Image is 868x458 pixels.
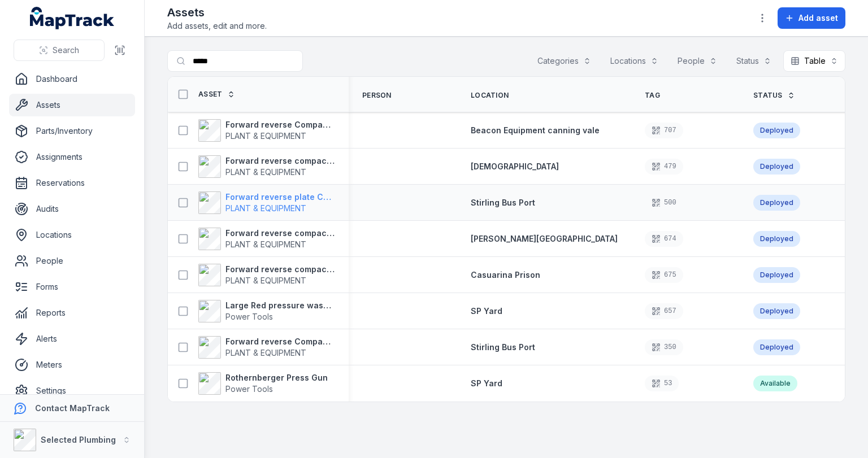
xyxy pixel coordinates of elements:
[729,50,779,72] button: Status
[753,123,800,138] div: Deployed
[753,303,800,319] div: Deployed
[753,267,800,283] div: Deployed
[753,195,800,211] div: Deployed
[471,270,540,280] span: Casuarina Prison
[225,372,328,383] strong: Rothernberger Press Gun
[198,300,335,322] a: Large Red pressure washerPower Tools
[167,20,267,32] span: Add assets, edit and more.
[471,306,502,316] span: SP Yard
[198,264,335,286] a: Forward reverse compactor CR8 [PERSON_NAME] 605kgPLANT & EQUIPMENT
[9,354,135,376] a: Meters
[9,146,135,168] a: Assignments
[471,197,535,208] a: Stirling Bus Port
[167,5,267,20] h2: Assets
[471,342,535,353] a: Stirling Bus Port
[471,198,535,207] span: Stirling Bus Port
[225,336,335,347] strong: Forward reverse Compactor 100/80 Bomag 726kg
[471,234,618,243] span: [PERSON_NAME][GEOGRAPHIC_DATA]
[225,276,306,285] span: PLANT & EQUIPMENT
[9,276,135,298] a: Forms
[670,50,724,72] button: People
[645,339,683,355] div: 350
[471,269,540,281] a: Casuarina Prison
[225,119,335,130] strong: Forward reverse Compactor DPU110 [PERSON_NAME] 830kg
[14,40,105,61] button: Search
[753,376,797,391] div: Available
[225,300,335,311] strong: Large Red pressure washer
[225,348,306,357] span: PLANT & EQUIPMENT
[9,328,135,350] a: Alerts
[645,231,683,247] div: 674
[198,90,223,99] span: Asset
[198,372,328,395] a: Rothernberger Press GunPower Tools
[471,378,502,388] span: SP Yard
[225,228,335,239] strong: Forward reverse compactor 100/80 Bomag 726kg
[645,195,683,211] div: 500
[9,250,135,272] a: People
[645,91,660,100] span: Tag
[362,91,392,100] span: Person
[645,123,683,138] div: 707
[753,91,783,100] span: Status
[471,233,618,245] a: [PERSON_NAME][GEOGRAPHIC_DATA]
[645,303,683,319] div: 657
[9,198,135,220] a: Audits
[9,380,135,402] a: Settings
[35,403,110,413] strong: Contact MapTrack
[9,120,135,142] a: Parts/Inventory
[9,224,135,246] a: Locations
[471,161,559,172] a: [DEMOGRAPHIC_DATA]
[9,68,135,90] a: Dashboard
[30,7,115,29] a: MapTrack
[225,203,306,213] span: PLANT & EQUIPMENT
[471,91,509,100] span: Location
[198,119,335,142] a: Forward reverse Compactor DPU110 [PERSON_NAME] 830kgPLANT & EQUIPMENT
[753,159,800,175] div: Deployed
[198,90,235,99] a: Asset
[225,131,306,141] span: PLANT & EQUIPMENT
[645,267,683,283] div: 675
[53,45,79,56] span: Search
[225,239,306,249] span: PLANT & EQUIPMENT
[198,336,335,359] a: Forward reverse Compactor 100/80 Bomag 726kgPLANT & EQUIPMENT
[9,94,135,116] a: Assets
[471,125,600,136] a: Beacon Equipment canning vale
[225,384,273,394] span: Power Tools
[225,264,335,275] strong: Forward reverse compactor CR8 [PERSON_NAME] 605kg
[471,125,600,135] span: Beacon Equipment canning vale
[645,376,679,391] div: 53
[753,91,795,100] a: Status
[798,12,838,24] span: Add asset
[471,342,535,352] span: Stirling Bus Port
[645,159,683,175] div: 479
[225,155,335,167] strong: Forward reverse compactor BPR455 Bomag 400kg
[198,191,335,214] a: Forward reverse plate Compactor MVH308D Mikasa 361kgPLANT & EQUIPMENT
[783,50,845,72] button: Table
[471,162,559,171] span: [DEMOGRAPHIC_DATA]
[9,172,135,194] a: Reservations
[778,7,845,29] button: Add asset
[225,312,273,321] span: Power Tools
[225,191,335,203] strong: Forward reverse plate Compactor MVH308D Mikasa 361kg
[225,167,306,177] span: PLANT & EQUIPMENT
[198,228,335,250] a: Forward reverse compactor 100/80 Bomag 726kgPLANT & EQUIPMENT
[753,231,800,247] div: Deployed
[198,155,335,178] a: Forward reverse compactor BPR455 Bomag 400kgPLANT & EQUIPMENT
[471,306,502,317] a: SP Yard
[753,339,800,355] div: Deployed
[41,435,116,444] strong: Selected Plumbing
[471,378,502,389] a: SP Yard
[9,302,135,324] a: Reports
